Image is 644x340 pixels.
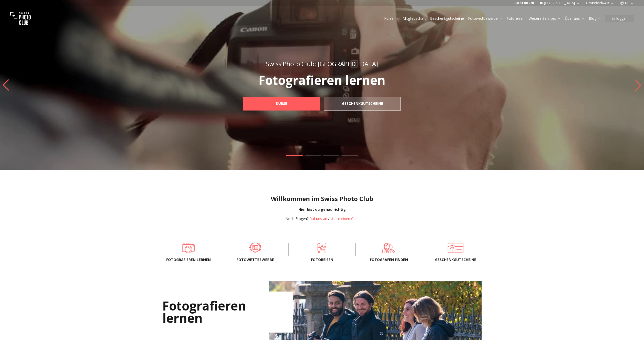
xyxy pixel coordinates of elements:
span: Fotografen finden [364,257,414,262]
button: Blog [587,15,603,22]
h2: Fotografieren lernen [162,292,293,333]
div: Hier bist du genau richtig [4,207,640,212]
span: Fotoreisen [297,257,347,262]
div: / [285,216,359,221]
a: Fotowettbewerbe [468,16,503,21]
span: Geschenkgutscheine [430,257,481,262]
span: Swiss Photo Club: [GEOGRAPHIC_DATA] [266,59,378,68]
button: Kurse [382,15,401,22]
a: 058 51 00 270 [514,1,534,5]
button: Fotowettbewerbe [466,15,505,22]
a: Kurse [384,16,398,21]
b: Kurse [276,101,287,106]
h1: Willkommen im Swiss Photo Club [4,195,640,203]
a: Weitere Services [529,16,561,21]
a: Über uns [565,16,585,21]
a: Fotoreisen [297,243,347,253]
a: Fotoreisen [507,16,525,21]
a: Blog [589,16,601,21]
a: Fotowettbewerbe [230,243,280,253]
span: Noch Fragen? [285,216,308,221]
a: Fotografieren lernen [163,243,214,253]
a: Ruf uns an [309,216,327,221]
img: Swiss photo club [10,8,31,29]
button: Mitgliedschaft [401,15,428,22]
a: Geschenkgutscheine [430,243,481,253]
button: Weitere Services [527,15,563,22]
a: Geschenkgutscheine [324,97,401,111]
button: starte einen Chat [330,216,359,221]
span: Fotografieren lernen [163,257,214,262]
button: Fotoreisen [505,15,527,22]
p: Fotografieren lernen [232,74,412,86]
a: Geschenkgutscheine [430,16,464,21]
a: Fotografen finden [364,243,414,253]
button: Geschenkgutscheine [428,15,466,22]
span: Fotowettbewerbe [230,257,280,262]
button: Über uns [563,15,587,22]
a: Mitgliedschaft [403,16,426,21]
a: Kurse [243,97,320,111]
button: Einloggen [605,15,634,22]
b: Geschenkgutscheine [342,101,383,106]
